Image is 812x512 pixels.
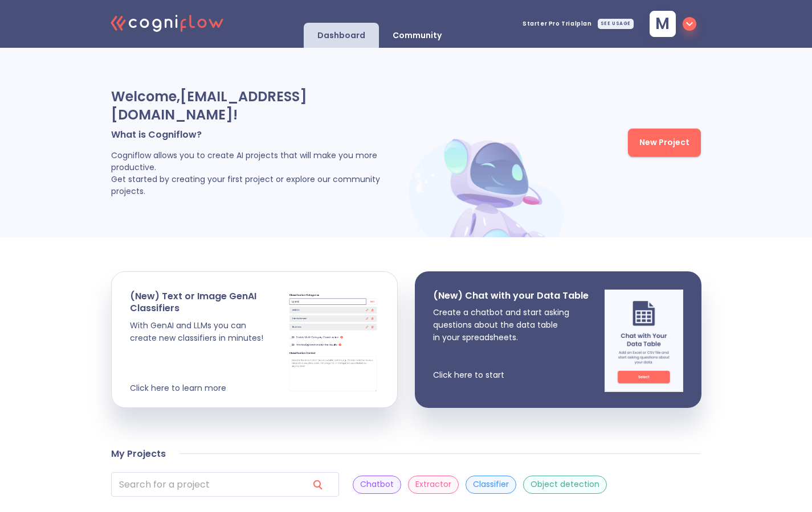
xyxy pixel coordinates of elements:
[473,479,509,490] p: Classifier
[523,21,592,27] span: Starter Pro Trial plan
[130,319,287,394] p: With GenAI and LLMs you can create new classifiers in minutes! Click here to learn more
[415,479,451,490] p: Extractor
[111,472,299,497] input: search
[405,129,570,237] img: header robot
[628,129,701,156] button: New Project
[605,290,683,392] img: chat img
[433,306,589,381] p: Create a chatbot and start asking questions about the data table in your spreadsheets. Click here...
[111,129,405,141] p: What is Cogniflow?
[317,30,365,41] p: Dashboard
[111,88,405,124] p: Welcome, [EMAIL_ADDRESS][DOMAIN_NAME] !
[639,135,689,150] span: New Project
[360,479,394,490] p: Chatbot
[393,30,442,41] p: Community
[130,290,287,315] p: (New) Text or Image GenAI Classifiers
[433,290,589,302] p: (New) Chat with your Data Table
[111,150,405,197] p: Cogniflow allows you to create AI projects that will make you more productive. Get started by cre...
[640,7,701,40] button: m
[655,16,670,32] span: m
[531,479,599,490] p: Object detection
[287,290,379,393] img: cards stack img
[598,19,634,29] div: SEE USAGE
[111,448,166,460] h4: My Projects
